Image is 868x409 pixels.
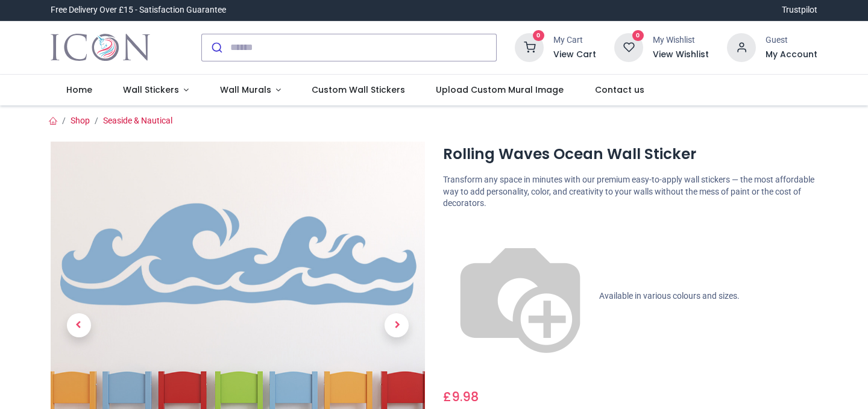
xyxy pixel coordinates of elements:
div: My Wishlist [653,34,709,46]
span: Available in various colours and sizes. [599,291,740,301]
span: Upload Custom Mural Image [436,84,564,96]
img: Icon Wall Stickers [51,31,150,64]
a: 0 [614,42,643,51]
span: Previous [67,313,91,337]
a: My Account [766,49,817,61]
span: Contact us [595,84,644,96]
a: View Wishlist [653,49,709,61]
span: Wall Murals [220,84,271,96]
span: Wall Stickers [123,84,179,96]
a: Seaside & Nautical [103,116,172,125]
span: 9.98 [451,388,479,405]
a: View Cart [553,49,596,61]
sup: 0 [632,30,644,42]
h1: Rolling Waves Ocean Wall Sticker [443,144,817,164]
div: My Cart [553,34,596,46]
a: Wall Stickers [107,75,204,106]
span: £ [443,388,479,405]
a: Logo of Icon Wall Stickers [51,31,150,64]
a: Trustpilot [782,4,817,16]
a: 0 [515,42,544,51]
span: Home [66,84,92,96]
div: Free Delivery Over £15 - Satisfaction Guarantee [51,4,226,16]
span: Next [385,313,409,337]
span: Custom Wall Stickers [312,84,405,96]
sup: 0 [533,30,544,42]
p: Transform any space in minutes with our premium easy-to-apply wall stickers — the most affordable... [443,174,817,210]
a: Shop [71,116,90,125]
button: Submit [202,34,230,61]
a: Wall Murals [204,75,297,106]
img: color-wheel.png [443,219,597,373]
div: Guest [766,34,817,46]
